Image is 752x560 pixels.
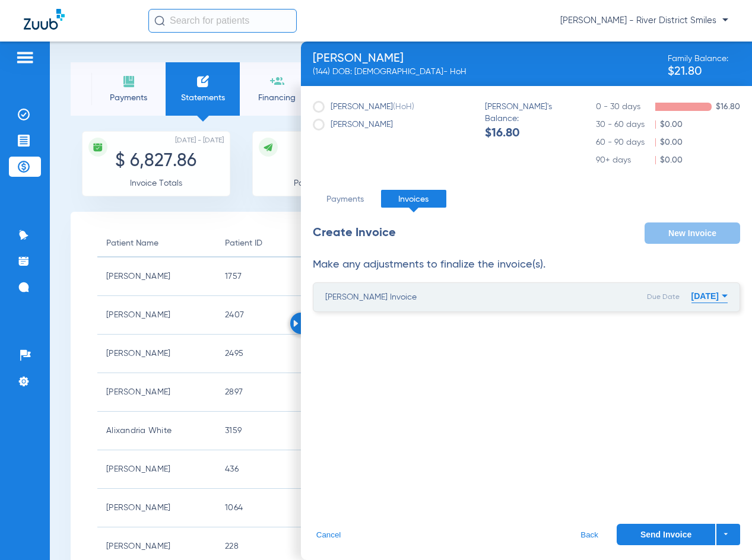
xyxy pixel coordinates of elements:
li: $0.00 [596,119,740,131]
input: Search for patients [148,9,297,33]
div: [PERSON_NAME] Invoice [325,291,417,303]
div: (144) DOB: [DEMOGRAPHIC_DATA] - HoH [313,66,467,78]
span: Payments [100,92,157,104]
td: [PERSON_NAME] [97,373,216,412]
span: $21.80 [668,66,728,78]
div: Patient Name [106,237,158,250]
button: Send Invoice [617,524,715,545]
span: Patients Invoiced [294,179,359,187]
img: Search Icon [154,15,165,26]
div: Family Balance: [668,53,728,78]
button: [DATE] [691,284,728,308]
td: 2897 [216,373,335,412]
span: 30 - 60 days [596,119,655,131]
td: 1757 [216,257,335,296]
td: 1064 [216,489,335,527]
span: Statements [174,92,231,104]
img: hamburger-icon [15,50,34,65]
li: $0.00 [596,136,740,148]
div: [PERSON_NAME] [313,53,467,65]
button: New Invoice [645,222,740,244]
img: icon [263,142,274,152]
span: Due Date [647,294,680,301]
td: [PERSON_NAME] [97,450,216,489]
span: $ 6,827.86 [115,152,196,170]
img: financing icon [270,74,284,88]
h2: Make any adjustments to finalize the invoice(s). [313,259,740,271]
button: Back [577,530,602,540]
span: 90+ days [596,154,655,166]
img: icon [93,142,103,152]
td: [PERSON_NAME] [97,257,216,296]
td: 2495 [216,335,335,373]
td: [PERSON_NAME] [97,335,216,373]
li: $0.00 [596,154,740,166]
span: Financing [249,92,305,104]
img: Arrow [293,320,299,327]
div: Patient ID [225,237,326,250]
span: $16.80 [485,128,568,139]
button: Cancel [313,524,345,545]
label: [PERSON_NAME] [313,119,393,131]
img: Zuub Logo [24,9,65,30]
img: invoices icon [196,74,210,88]
span: [PERSON_NAME] - River District Smiles [560,15,728,27]
img: payments icon [122,74,136,88]
div: Patient ID [225,237,262,250]
li: Invoices [381,190,446,208]
div: [PERSON_NAME]'s Balance: [485,101,568,139]
td: Alixandria White [97,412,216,450]
div: Create Invoice [313,222,396,244]
div: Patient Name [106,237,207,250]
td: [PERSON_NAME] [97,489,216,527]
td: 436 [216,450,335,489]
li: $16.80 [596,101,740,113]
label: [PERSON_NAME] [313,101,414,113]
span: [DATE] - [DATE] [175,135,224,147]
td: [PERSON_NAME] [97,296,216,335]
span: 0 - 30 days [596,101,655,113]
li: Payments [313,190,378,208]
span: (HoH) [393,103,414,111]
td: 2407 [216,296,335,335]
td: 3159 [216,412,335,450]
span: 60 - 90 days [596,136,655,148]
span: Invoice Totals [130,179,182,187]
